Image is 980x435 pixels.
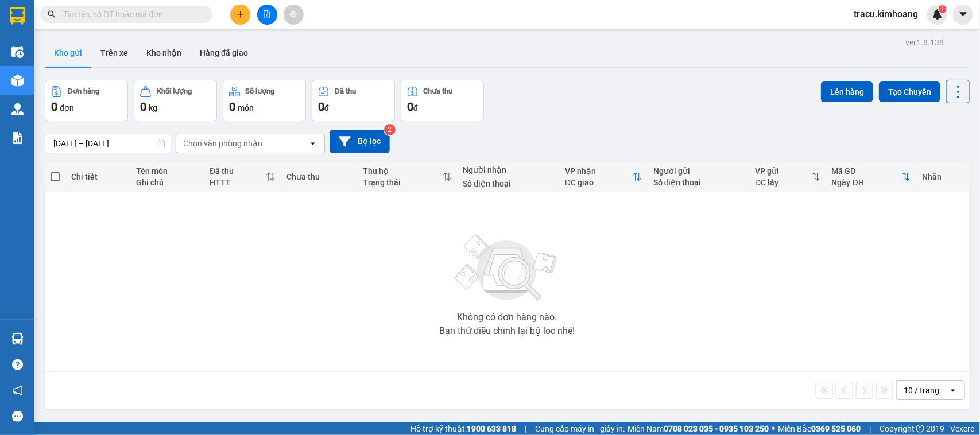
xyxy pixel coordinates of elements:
[12,359,23,370] span: question-circle
[11,103,24,115] img: warehouse-icon
[134,80,217,121] button: Khối lượng0kg
[51,100,57,114] span: 0
[45,39,91,67] button: Kho gửi
[308,139,317,148] svg: open
[905,36,944,49] div: ver 1.8.138
[424,87,453,95] div: Chưa thu
[755,166,811,176] div: VP gửi
[257,5,277,25] button: file-add
[11,75,24,87] img: warehouse-icon
[60,103,74,112] span: đơn
[204,162,281,192] th: Toggle SortBy
[71,172,125,181] div: Chi tiết
[525,422,526,435] span: |
[772,426,775,431] span: ⚪️
[410,422,516,435] span: Hỗ trợ kỹ thuật:
[12,411,23,422] span: message
[559,162,648,192] th: Toggle SortBy
[318,100,324,114] span: 0
[413,103,418,112] span: đ
[450,228,564,308] img: svg+xml;base64,PHN2ZyBjbGFzcz0ibGlzdC1wbHVnX19zdmciIHhtbG5zPSJodHRwOi8vd3d3LnczLm9yZy8yMDAwL3N2Zy...
[330,130,390,153] button: Bộ lọc
[284,5,304,25] button: aim
[463,179,554,188] div: Số điện thoại
[230,5,250,25] button: plus
[932,9,943,20] img: icon-new-feature
[357,162,457,192] th: Toggle SortBy
[68,87,99,95] div: Đơn hàng
[832,178,902,187] div: Ngày ĐH
[811,424,861,433] strong: 0369 525 060
[826,162,917,192] th: Toggle SortBy
[879,81,940,102] button: Tạo Chuyến
[48,10,56,18] span: search
[229,100,235,114] span: 0
[904,384,939,396] div: 10 / trang
[457,313,557,322] div: Không có đơn hàng nào.
[755,178,811,187] div: ĐC lấy
[11,46,24,58] img: warehouse-icon
[246,87,275,95] div: Số lượng
[363,166,442,176] div: Thu hộ
[140,100,146,114] span: 0
[149,103,157,112] span: kg
[922,172,963,181] div: Nhãn
[916,425,924,433] span: copyright
[407,100,413,114] span: 0
[565,178,633,187] div: ĐC giao
[157,87,192,95] div: Khối lượng
[45,134,171,153] input: Select a date range.
[191,39,257,67] button: Hàng đã giao
[939,5,947,13] sup: 1
[845,7,927,21] span: tracu.kimhoang
[821,81,873,102] button: Lên hàng
[335,87,356,95] div: Đã thu
[183,138,262,149] div: Chọn văn phòng nhận
[263,10,271,18] span: file-add
[832,166,902,176] div: Mã GD
[45,80,128,121] button: Đơn hàng0đơn
[627,422,769,435] span: Miền Nam
[958,9,969,20] span: caret-down
[136,178,198,187] div: Ghi chú
[565,166,633,176] div: VP nhận
[11,132,24,144] img: solution-icon
[91,39,137,67] button: Trên xe
[401,80,484,121] button: Chưa thu0đ
[137,39,191,67] button: Kho nhận
[948,386,958,395] svg: open
[324,103,329,112] span: đ
[363,178,442,187] div: Trạng thái
[778,422,861,435] span: Miền Bắc
[286,172,351,181] div: Chưa thu
[664,424,769,433] strong: 0708 023 035 - 0935 103 250
[12,385,23,396] span: notification
[289,10,297,18] span: aim
[238,103,254,112] span: món
[384,124,396,135] sup: 2
[439,327,575,336] div: Bạn thử điều chỉnh lại bộ lọc nhé!
[312,80,395,121] button: Đã thu0đ
[10,7,25,25] img: logo-vxr
[940,5,944,13] span: 1
[869,422,871,435] span: |
[210,166,266,176] div: Đã thu
[467,424,516,433] strong: 1900 633 818
[463,165,554,174] div: Người nhận
[535,422,625,435] span: Cung cấp máy in - giấy in:
[11,333,24,345] img: warehouse-icon
[653,166,744,176] div: Người gửi
[237,10,245,18] span: plus
[136,166,198,176] div: Tên món
[223,80,306,121] button: Số lượng0món
[210,178,266,187] div: HTTT
[63,8,199,21] input: Tìm tên, số ĐT hoặc mã đơn
[953,5,973,25] button: caret-down
[749,162,826,192] th: Toggle SortBy
[653,178,744,187] div: Số điện thoại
